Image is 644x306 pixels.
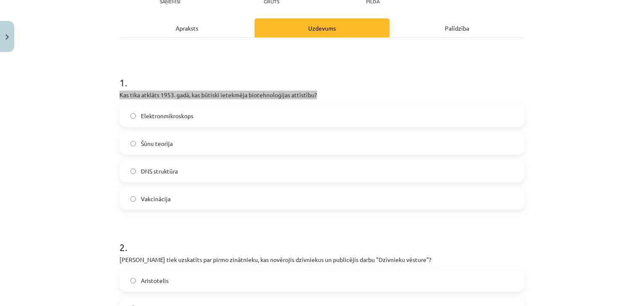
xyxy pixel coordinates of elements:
span: Vakcinācija [141,194,171,203]
span: Elektronmikroskops [141,112,193,120]
h1: 2 . [119,227,525,253]
span: Šūnu teorija [141,139,173,148]
p: [PERSON_NAME] tiek uzskatīts par pirmo zinātnieku, kas novērojis dzīvniekus un publicējis darbu "... [119,255,525,264]
input: Aristotelis [130,278,136,283]
img: icon-close-lesson-0947bae3869378f0d4975bcd49f059093ad1ed9edebbc8119c70593378902aed.svg [5,34,9,40]
input: Vakcinācija [130,196,136,202]
input: DNS struktūra [130,169,136,174]
h1: 1 . [119,62,525,88]
div: Apraksts [119,18,254,37]
div: Palīdzība [390,18,525,37]
div: Uzdevums [254,18,390,37]
span: Aristotelis [141,276,169,285]
span: DNS struktūra [141,167,178,176]
input: Šūnu teorija [130,141,136,146]
input: Elektronmikroskops [130,113,136,119]
p: Kas tika atklāts 1953. gadā, kas būtiski ietekmēja biotehnoloģijas attīstību? [119,91,525,99]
